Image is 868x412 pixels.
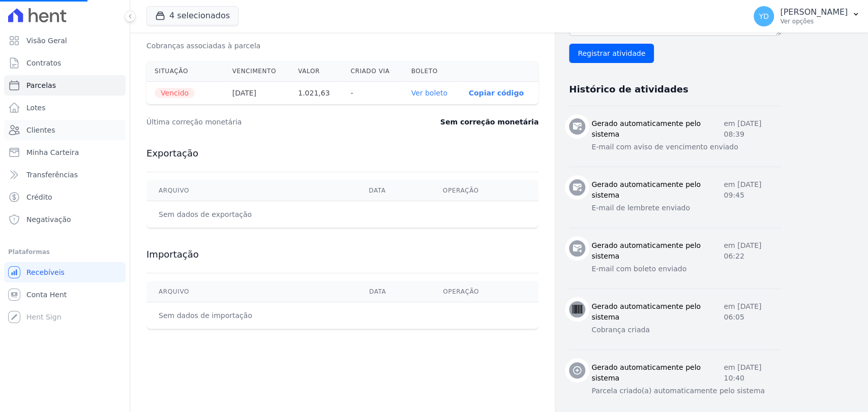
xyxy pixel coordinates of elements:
[4,262,126,282] a: Recebíveis
[724,240,781,262] p: em [DATE] 06:22
[146,6,238,25] button: 4 selecionados
[146,147,538,160] h3: Exportação
[759,13,768,20] span: YD
[146,117,378,127] dt: Última correção monetária
[4,187,126,207] a: Crédito
[569,44,654,63] input: Registrar atividade
[440,117,538,127] dd: Sem correção monetária
[290,82,342,105] th: 1.021,63
[357,281,431,302] th: Data
[591,179,724,201] h3: Gerado automaticamente pelo sistema
[469,89,524,97] button: Copiar código
[4,75,126,96] a: Parcelas
[224,61,290,82] th: Vencimento
[146,281,357,302] th: Arquivo
[356,180,430,201] th: Data
[224,82,290,105] th: [DATE]
[724,301,781,323] p: em [DATE] 06:05
[431,281,538,302] th: Operação
[26,103,46,113] span: Lotes
[4,120,126,140] a: Clientes
[290,61,342,82] th: Valor
[780,17,848,25] p: Ver opções
[342,82,403,105] th: -
[411,89,447,97] a: Ver boleto
[591,142,781,152] p: E-mail com aviso de vencimento enviado
[26,214,71,225] span: Negativação
[146,201,356,228] td: Sem dados de exportação
[431,180,538,201] th: Operação
[146,302,357,329] td: Sem dados de importação
[146,248,538,261] h3: Importação
[342,61,403,82] th: Criado via
[591,118,724,140] h3: Gerado automaticamente pelo sistema
[4,209,126,230] a: Negativação
[26,147,79,157] span: Minha Carteira
[4,284,126,305] a: Conta Hent
[724,118,781,140] p: em [DATE] 08:39
[591,325,781,335] p: Cobrança criada
[4,142,126,163] a: Minha Carteira
[26,290,67,300] span: Conta Hent
[26,36,67,46] span: Visão Geral
[591,301,724,323] h3: Gerado automaticamente pelo sistema
[591,362,724,384] h3: Gerado automaticamente pelo sistema
[26,80,56,90] span: Parcelas
[146,41,260,51] dt: Cobranças associadas à parcela
[4,30,126,51] a: Visão Geral
[591,386,781,396] p: Parcela criado(a) automaticamente pelo sistema
[4,53,126,73] a: Contratos
[146,180,356,201] th: Arquivo
[26,267,65,277] span: Recebíveis
[591,203,781,213] p: E-mail de lembrete enviado
[591,264,781,274] p: E-mail com boleto enviado
[724,362,781,384] p: em [DATE] 10:40
[26,58,61,68] span: Contratos
[4,98,126,118] a: Lotes
[591,240,724,262] h3: Gerado automaticamente pelo sistema
[155,88,195,98] span: Vencido
[26,170,78,180] span: Transferências
[26,125,55,135] span: Clientes
[780,7,848,17] p: [PERSON_NAME]
[403,61,461,82] th: Boleto
[569,83,688,96] h3: Histórico de atividades
[8,246,122,258] div: Plataformas
[745,2,868,30] button: YD [PERSON_NAME] Ver opções
[724,179,781,201] p: em [DATE] 09:45
[26,192,52,202] span: Crédito
[4,165,126,185] a: Transferências
[146,61,224,82] th: Situação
